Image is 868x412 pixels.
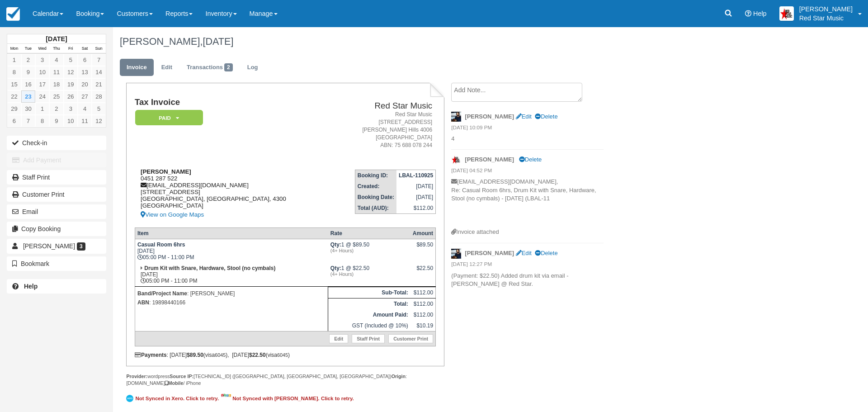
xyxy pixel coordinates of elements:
a: 13 [78,66,92,78]
a: 3 [64,103,78,115]
div: $89.50 [413,242,433,255]
th: Fri [64,44,78,54]
th: Booking Date: [355,192,396,203]
a: 25 [49,90,63,103]
strong: $22.50 [249,352,266,358]
th: Total (AUD): [355,203,396,214]
span: [PERSON_NAME] [23,242,75,250]
a: 5 [64,54,78,66]
a: 7 [21,115,35,127]
a: 9 [49,115,63,127]
small: 6045 [277,352,288,358]
p: Red Star Music [799,14,853,23]
a: 11 [49,66,63,78]
button: Email [7,204,106,219]
address: Red Star Music [STREET_ADDRESS] [PERSON_NAME] Hills 4006 [GEOGRAPHIC_DATA] ABN: 75 688 078 244 [335,111,432,150]
th: Created: [355,181,396,192]
a: Log [241,59,265,76]
div: Invoice attached [451,228,604,237]
a: 12 [64,66,78,78]
p: : [PERSON_NAME] [137,289,325,298]
th: Thu [49,44,63,54]
span: 2 [224,63,233,71]
a: Delete [535,250,557,256]
div: $22.50 [413,265,433,279]
a: 2 [21,54,35,66]
strong: LBAL-110925 [399,172,433,179]
td: [DATE] [396,192,436,203]
a: 16 [21,78,35,90]
em: (4+ Hours) [330,248,408,253]
td: [DATE] 05:00 PM - 11:00 PM [135,239,328,263]
a: 17 [35,78,49,90]
strong: Provider: [126,374,147,379]
a: View on Google Maps [141,209,331,220]
a: 1 [35,103,49,115]
a: 2 [49,103,63,115]
h2: Red Star Music [335,101,432,111]
div: : [DATE] (visa ), [DATE] (visa ) [135,352,436,358]
button: Check-in [7,136,106,150]
em: (4+ Hours) [330,271,408,277]
a: 30 [21,103,35,115]
a: Edit [516,113,532,120]
a: Staff Print [7,170,106,185]
button: Bookmark [7,256,106,271]
a: Customer Print [388,334,433,343]
strong: Band/Project Name [137,290,187,297]
a: 8 [35,115,49,127]
span: 3 [77,242,85,251]
a: 6 [78,54,92,66]
p: [PERSON_NAME] [799,5,853,14]
a: Staff Print [352,334,385,343]
a: Delete [519,156,542,163]
p: (Payment: $22.50) Added drum kit via email - [PERSON_NAME] @ Red Star. [451,272,604,289]
td: [DATE] 05:00 PM - 11:00 PM [135,263,328,287]
td: 1 @ $89.50 [328,239,410,263]
p: 4 [451,135,604,143]
th: Item [135,227,328,239]
strong: [PERSON_NAME] [465,250,514,256]
em: [DATE] 12:27 PM [451,260,604,270]
a: 10 [35,66,49,78]
td: $112.00 [410,309,436,320]
a: Invoice [120,59,154,76]
th: Wed [35,44,49,54]
td: $112.00 [410,287,436,298]
th: Booking ID: [355,170,396,181]
strong: Drum Kit with Snare, Hardware, Stool (no cymbals) [144,265,275,271]
strong: [DATE] [46,35,67,43]
p: : 19898440166 [137,298,325,307]
a: 12 [92,115,106,127]
strong: ABN [137,299,149,306]
strong: Payments [135,352,167,358]
td: [DATE] [396,181,436,192]
div: 0451 287 522 [EMAIL_ADDRESS][DOMAIN_NAME] [STREET_ADDRESS] [GEOGRAPHIC_DATA], [GEOGRAPHIC_DATA], ... [135,168,331,220]
a: [PERSON_NAME] 3 [7,239,106,253]
td: $112.00 [396,203,436,214]
a: 10 [64,115,78,127]
i: Help [745,10,751,17]
a: 7 [92,54,106,66]
td: $112.00 [410,298,436,309]
img: checkfront-main-nav-mini-logo.png [6,7,20,21]
a: 23 [21,90,35,103]
a: 22 [7,90,21,103]
a: Help [7,279,106,294]
span: Help [753,10,767,17]
a: Edit [329,334,348,343]
small: 6045 [215,352,226,358]
th: Sun [92,44,106,54]
a: Delete [535,113,557,120]
strong: Origin [392,374,406,379]
a: 21 [92,78,106,90]
strong: Casual Room 6hrs [137,242,185,248]
h1: Tax Invoice [135,98,331,107]
button: Add Payment [7,153,106,167]
th: Mon [7,44,21,54]
a: Not Synced with [PERSON_NAME]. Click to retry. [221,393,356,403]
strong: [PERSON_NAME] [465,156,514,163]
a: 9 [21,66,35,78]
em: [DATE] 10:09 PM [451,124,604,134]
strong: Mobile [165,380,184,386]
